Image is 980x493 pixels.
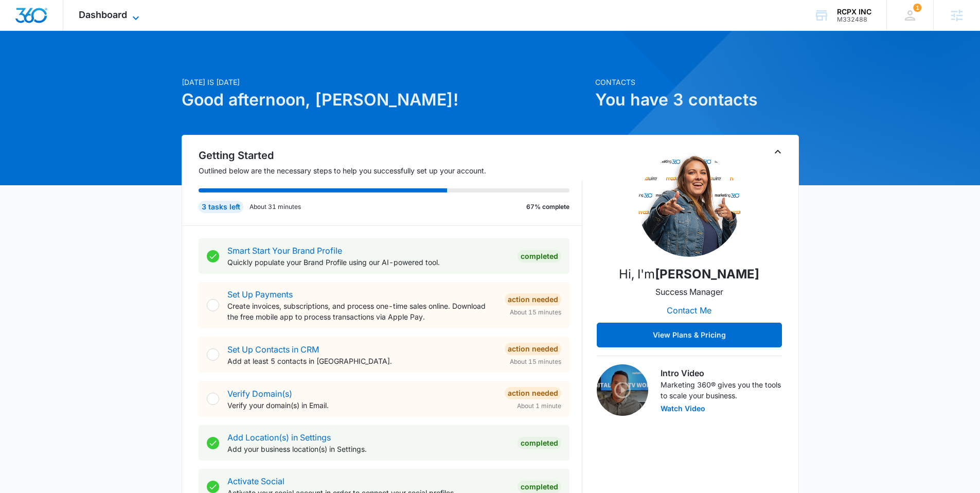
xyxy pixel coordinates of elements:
button: Watch Video [661,405,705,412]
div: 3 tasks left [199,201,243,213]
span: About 1 minute [517,401,561,411]
p: 67% complete [526,202,569,212]
p: Hi, I'm [619,265,759,284]
img: tab_domain_overview_orange.svg [28,60,36,68]
p: [DATE] is [DATE] [182,77,589,87]
p: Add your business location(s) in Settings. [227,444,509,454]
img: logo_orange.svg [16,16,25,25]
img: Jenna Freeman [638,154,741,257]
p: Marketing 360® gives you the tools to scale your business. [661,379,782,401]
img: tab_keywords_by_traffic_grey.svg [102,60,111,68]
div: Domain Overview [39,61,92,67]
div: account id [837,16,871,23]
span: About 15 minutes [510,308,561,317]
button: Contact Me [656,298,722,323]
h1: You have 3 contacts [595,87,799,112]
a: Set Up Payments [227,289,293,300]
p: About 31 minutes [250,202,301,212]
h3: Intro Video [661,367,782,379]
div: v 4.0.24 [29,16,50,25]
span: 1 [913,4,921,12]
div: Action Needed [505,343,561,355]
div: Action Needed [505,293,561,306]
p: Outlined below are the necessary steps to help you successfully set up your account. [199,165,582,176]
div: Completed [518,481,561,493]
p: Success Manager [655,286,723,298]
h2: Getting Started [199,148,582,163]
img: website_grey.svg [16,27,25,35]
a: Smart Start Your Brand Profile [227,245,342,256]
a: Verify Domain(s) [227,389,292,399]
span: Dashboard [79,9,127,20]
div: Completed [518,250,561,262]
div: Completed [518,437,561,449]
p: Add at least 5 contacts in [GEOGRAPHIC_DATA]. [227,356,496,366]
p: Create invoices, subscriptions, and process one-time sales online. Download the free mobile app t... [227,301,496,322]
p: Verify your domain(s) in Email. [227,400,496,411]
div: Keywords by Traffic [114,61,173,67]
a: Add Location(s) in Settings [227,432,331,443]
div: Domain: [DOMAIN_NAME] [27,27,113,35]
div: notifications count [913,4,921,12]
h1: Good afternoon, [PERSON_NAME]! [182,87,589,112]
p: Quickly populate your Brand Profile using our AI-powered tool. [227,257,509,268]
button: View Plans & Pricing [597,323,782,347]
div: Action Needed [505,387,561,399]
p: Contacts [595,77,799,87]
img: Intro Video [597,364,648,416]
span: About 15 minutes [510,357,561,366]
strong: [PERSON_NAME] [655,267,759,281]
a: Activate Social [227,476,284,486]
a: Set Up Contacts in CRM [227,344,319,355]
div: account name [837,8,871,16]
button: Toggle Collapse [772,146,784,158]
